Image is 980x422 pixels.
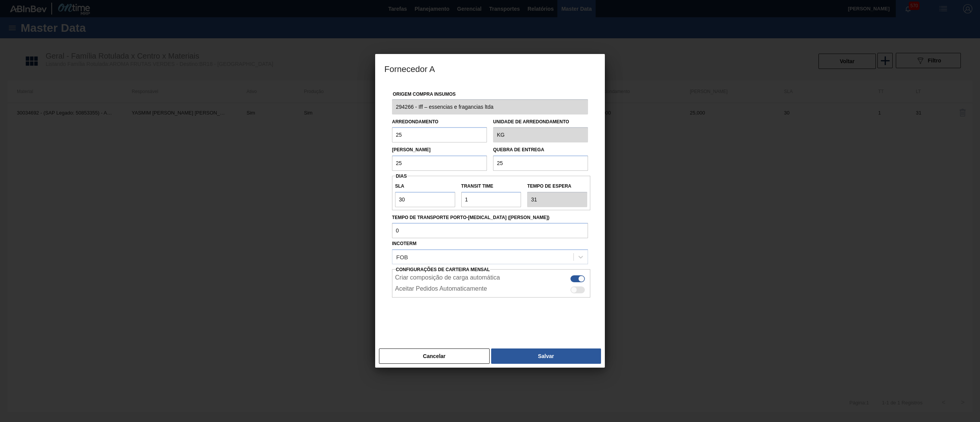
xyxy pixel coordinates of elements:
label: Tempo de espera [527,181,587,192]
div: Essa configuração habilita a criação automática de composição de carga do lado do fornecedor caso... [392,272,590,283]
label: Quebra de entrega [493,147,544,152]
label: SLA [395,181,455,192]
div: Essa configuração habilita aceite automático do pedido do lado do fornecedor [392,283,590,294]
label: Tempo de Transporte Porto-[MEDICAL_DATA] ([PERSON_NAME]) [392,212,588,223]
label: Incoterm [392,241,416,246]
button: Cancelar [379,348,490,364]
label: Criar composição de carga automática [395,274,500,283]
label: [PERSON_NAME] [392,147,431,152]
label: Unidade de arredondamento [493,116,588,128]
label: Arredondamento [392,119,438,124]
span: Dias [396,173,407,179]
label: Aceitar Pedidos Automaticamente [395,285,487,294]
label: Transit Time [461,181,521,192]
label: Origem Compra Insumos [393,92,456,97]
span: Configurações de Carteira Mensal [396,267,490,272]
button: Salvar [491,348,601,364]
div: FOB [396,254,408,260]
h3: Fornecedor A [375,54,605,83]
